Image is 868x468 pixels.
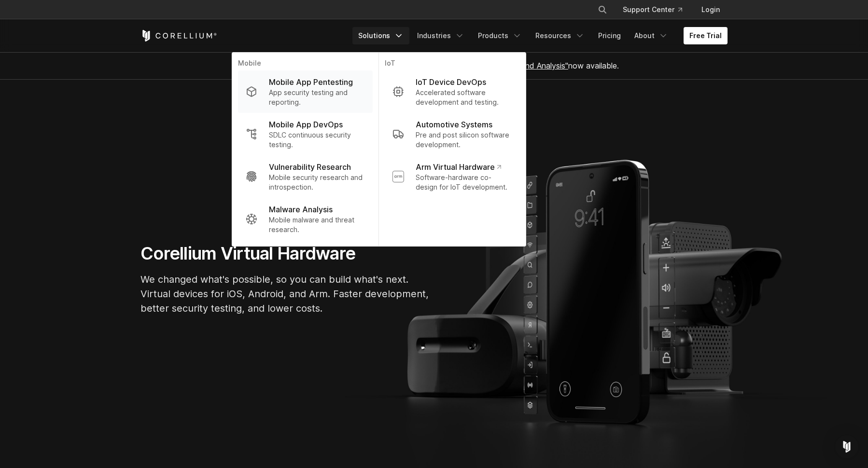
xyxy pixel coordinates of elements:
[238,113,373,155] a: Mobile App DevOps SDLC continuous security testing.
[416,76,486,88] p: IoT Device DevOps
[352,27,409,44] a: Solutions
[416,173,512,192] p: Software-hardware co-design for IoT development.
[238,198,373,240] a: Malware Analysis Mobile malware and threat research.
[352,27,728,44] div: Navigation Menu
[238,155,373,198] a: Vulnerability Research Mobile security research and introspection.
[592,27,627,44] a: Pricing
[416,130,512,150] p: Pre and post silicon software development.
[385,70,520,113] a: IoT Device DevOps Accelerated software development and testing.
[472,27,528,44] a: Products
[140,272,430,316] p: We changed what's possible, so you can build what's next. Virtual devices for iOS, Android, and A...
[269,119,343,130] p: Mobile App DevOps
[238,58,373,70] p: Mobile
[238,70,373,113] a: Mobile App Pentesting App security testing and reporting.
[594,1,611,18] button: Search
[416,161,501,173] p: Arm Virtual Hardware
[411,27,470,44] a: Industries
[530,27,590,44] a: Resources
[416,88,512,107] p: Accelerated software development and testing.
[586,1,728,18] div: Navigation Menu
[269,130,365,150] p: SDLC continuous security testing.
[629,27,674,44] a: About
[269,88,365,107] p: App security testing and reporting.
[269,173,365,192] p: Mobile security research and introspection.
[684,27,728,44] a: Free Trial
[615,1,690,18] a: Support Center
[269,204,333,215] p: Malware Analysis
[416,119,492,130] p: Automotive Systems
[385,155,520,198] a: Arm Virtual Hardware Software-hardware co-design for IoT development.
[385,58,520,70] p: IoT
[140,243,430,264] h1: Corellium Virtual Hardware
[269,161,351,173] p: Vulnerability Research
[269,76,353,88] p: Mobile App Pentesting
[385,113,520,155] a: Automotive Systems Pre and post silicon software development.
[694,1,728,18] a: Login
[835,435,858,458] div: Open Intercom Messenger
[140,30,217,41] a: Corellium Home
[269,215,365,234] p: Mobile malware and threat research.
